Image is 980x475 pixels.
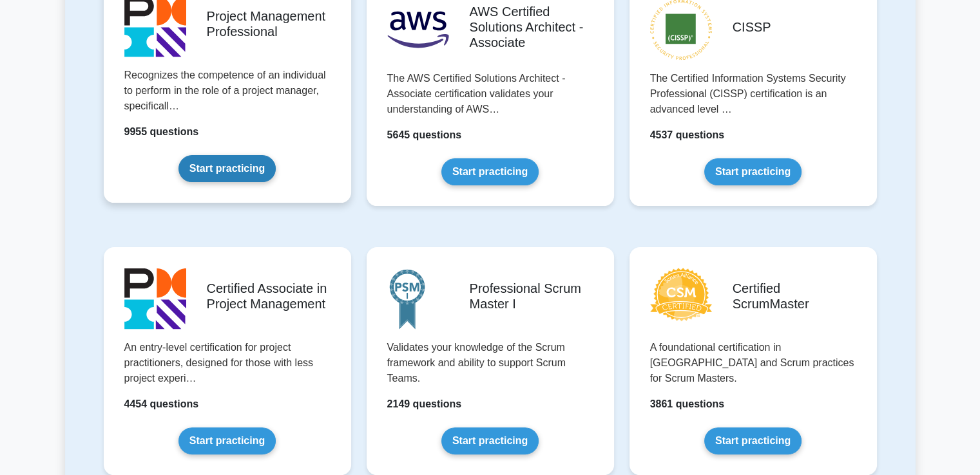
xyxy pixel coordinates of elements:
a: Start practicing [178,155,276,182]
a: Start practicing [178,427,276,454]
a: Start practicing [441,158,539,185]
a: Start practicing [441,427,539,454]
a: Start practicing [704,427,802,454]
a: Start practicing [704,158,802,185]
